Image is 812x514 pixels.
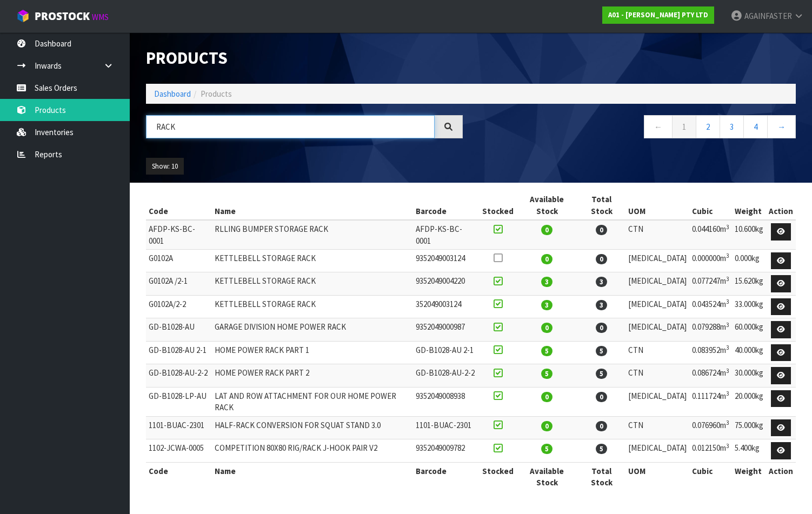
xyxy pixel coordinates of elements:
td: AFDP-KS-BC-0001 [413,220,480,249]
strong: A01 - [PERSON_NAME] PTY LTD [608,10,708,19]
th: Barcode [413,191,480,220]
a: 1 [672,115,696,138]
span: 0 [541,421,553,431]
span: 3 [541,277,553,287]
sup: 3 [726,321,729,329]
td: 20.000kg [732,387,766,416]
td: [MEDICAL_DATA] [625,387,689,416]
td: [MEDICAL_DATA] [625,272,689,296]
td: 0.079288m [689,318,732,342]
span: 3 [596,277,607,287]
sup: 3 [726,298,729,305]
th: Stocked [480,462,516,491]
td: [MEDICAL_DATA] [625,249,689,272]
th: Total Stock [578,191,625,220]
span: 5 [541,444,553,454]
td: CTN [625,364,689,388]
span: AGAINFASTER [744,11,792,21]
th: Cubic [689,462,732,491]
td: GD-B1028-AU-2-2 [413,364,480,388]
th: Barcode [413,462,480,491]
h1: Products [146,49,463,68]
span: 0 [596,392,607,402]
td: [MEDICAL_DATA] [625,318,689,342]
a: 3 [720,115,744,138]
sup: 3 [726,419,729,426]
th: Action [766,462,796,491]
td: 0.043524m [689,295,732,318]
td: G0102A/2-2 [146,295,212,318]
td: 9352049008938 [413,387,480,416]
td: CTN [625,341,689,364]
td: 1101-BUAC-2301 [413,416,480,439]
a: Dashboard [154,89,191,99]
a: → [767,115,796,138]
th: Total Stock [578,462,625,491]
th: Available Stock [516,191,578,220]
td: 30.000kg [732,364,766,388]
sup: 3 [726,252,729,259]
td: KETTLEBELL STORAGE RACK [212,272,413,296]
button: Show: 10 [146,158,184,175]
td: [MEDICAL_DATA] [625,439,689,463]
span: 5 [541,369,553,379]
input: Search products [146,115,435,138]
span: 0 [596,323,607,333]
td: 0.044160m [689,220,732,249]
td: AFDP-KS-BC-0001 [146,220,212,249]
td: CTN [625,220,689,249]
td: GD-B1028-AU 2-1 [413,341,480,364]
span: 5 [541,346,553,356]
td: GD-B1028-AU [146,318,212,342]
td: 40.000kg [732,341,766,364]
td: 0.086724m [689,364,732,388]
sup: 3 [726,344,729,351]
td: G0102A /2-1 [146,272,212,296]
a: 4 [743,115,768,138]
td: HALF-RACK CONVERSION FOR SQUAT STAND 3.0 [212,416,413,439]
span: 0 [541,392,553,402]
td: 0.012150m [689,439,732,463]
span: 3 [596,300,607,310]
td: 0.000kg [732,249,766,272]
span: 0 [596,225,607,235]
span: 0 [541,323,553,333]
td: GD-B1028-AU-2-2 [146,364,212,388]
th: Name [212,191,413,220]
td: GD-B1028-LP-AU [146,387,212,416]
td: 9352049000987 [413,318,480,342]
img: cube-alt.png [16,9,30,23]
td: 0.077247m [689,272,732,296]
td: G0102A [146,249,212,272]
span: 3 [541,300,553,310]
nav: Page navigation [479,115,796,142]
span: 5 [596,346,607,356]
th: Stocked [480,191,516,220]
small: WMS [92,12,109,22]
th: Available Stock [516,462,578,491]
a: ← [644,115,673,138]
a: 2 [696,115,720,138]
td: COMPETITION 80X80 RIG/RACK J-HOOK PAIR V2 [212,439,413,463]
span: 5 [596,444,607,454]
td: KETTLEBELL STORAGE RACK [212,249,413,272]
span: 0 [596,254,607,264]
td: GD-B1028-AU 2-1 [146,341,212,364]
td: 9352049009782 [413,439,480,463]
td: 0.083952m [689,341,732,364]
th: Cubic [689,191,732,220]
th: Action [766,191,796,220]
sup: 3 [726,442,729,450]
td: 9352049003124 [413,249,480,272]
span: ProStock [35,9,90,23]
span: Products [201,89,232,99]
sup: 3 [726,367,729,375]
td: 75.000kg [732,416,766,439]
td: 5.400kg [732,439,766,463]
td: 1102-JCWA-0005 [146,439,212,463]
th: UOM [625,191,689,220]
sup: 3 [726,390,729,397]
td: 1101-BUAC-2301 [146,416,212,439]
td: 10.600kg [732,220,766,249]
span: 5 [596,369,607,379]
